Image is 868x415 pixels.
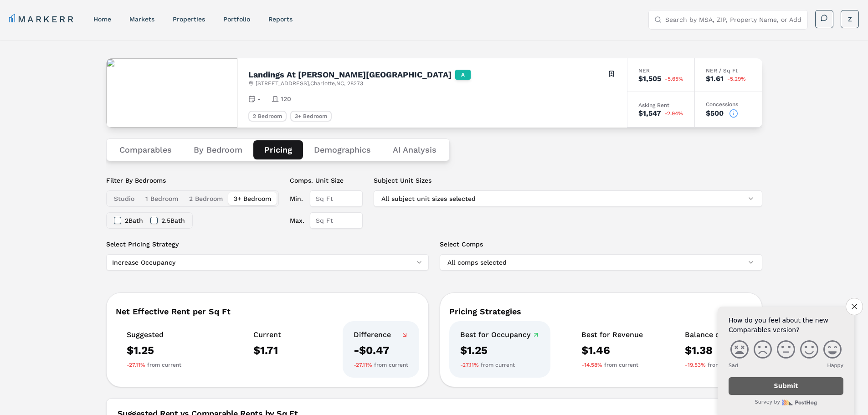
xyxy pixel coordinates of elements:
[706,75,724,82] div: $1.61
[116,307,419,316] div: Net Effective Rent per Sq Ft
[374,176,762,185] label: Subject Unit Sizes
[354,343,408,358] div: -$0.47
[848,15,852,24] span: Z
[183,140,253,159] button: By Bedroom
[125,217,143,224] label: 2 Bath
[685,361,742,369] div: from current
[581,330,643,339] div: Best for Revenue
[127,361,181,369] div: from current
[290,190,304,207] label: Min.
[685,361,706,369] span: -19.53%
[256,80,363,87] span: [STREET_ADDRESS] , Charlotte , NC , 28273
[638,75,661,82] div: $1,505
[354,361,408,369] div: from current
[440,240,762,249] label: Select Comps
[638,102,683,108] div: Asking Rent
[382,140,447,159] button: AI Analysis
[108,140,183,159] button: Comparables
[173,15,205,23] a: properties
[354,330,408,339] div: Difference
[440,254,762,271] button: All comps selected
[581,343,643,358] div: $1.46
[106,176,279,185] label: Filter By Bedrooms
[161,217,185,224] label: 2.5 Bath
[257,94,261,103] span: -
[727,76,746,82] span: -5.29%
[460,361,539,369] div: from current
[129,15,154,23] a: markets
[290,111,332,122] div: 3+ Bedroom
[449,307,753,316] div: Pricing Strategies
[638,110,661,117] div: $1,547
[665,10,802,29] input: Search by MSA, ZIP, Property Name, or Address
[685,330,742,339] div: Balance opt.
[228,192,277,205] button: 3+ Bedroom
[253,330,281,339] div: Current
[184,192,228,205] button: 2 Bedroom
[281,94,291,103] span: 120
[685,343,742,358] div: $1.38
[706,68,751,73] div: NER / Sq Ft
[841,10,859,28] button: Z
[706,102,751,107] div: Concessions
[581,361,602,369] span: -14.58%
[665,76,683,82] span: -5.65%
[303,140,382,159] button: Demographics
[455,70,471,80] div: A
[290,212,304,229] label: Max.
[93,15,111,23] a: home
[460,343,539,358] div: $1.25
[310,190,363,207] input: Sq Ft
[253,140,303,159] button: Pricing
[354,361,372,369] span: -27.11%
[127,361,145,369] span: -27.11%
[253,343,281,358] div: $1.71
[248,111,287,122] div: 2 Bedroom
[310,212,363,229] input: Sq Ft
[127,343,181,358] div: $1.25
[290,176,363,185] label: Comps. Unit Size
[140,192,184,205] button: 1 Bedroom
[108,192,140,205] button: Studio
[581,361,643,369] div: from current
[248,71,452,79] h2: Landings At [PERSON_NAME][GEOGRAPHIC_DATA]
[223,15,250,23] a: Portfolio
[460,361,479,369] span: -27.11%
[638,68,683,73] div: NER
[268,15,293,23] a: reports
[665,111,683,116] span: -2.94%
[706,110,724,117] div: $500
[374,190,762,207] button: All subject unit sizes selected
[9,13,75,26] a: MARKERR
[106,240,429,249] label: Select Pricing Strategy
[460,330,539,339] div: Best for Occupancy
[127,330,181,339] div: Suggested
